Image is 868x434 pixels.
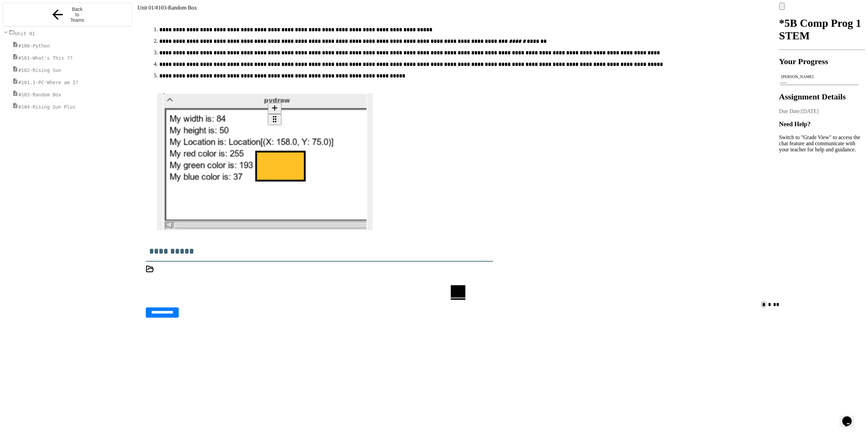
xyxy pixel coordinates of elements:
[15,31,35,36] span: Unit 01
[156,5,197,11] span: #103-Random Box
[840,407,861,427] iframe: chat widget
[779,3,865,10] div: My Account
[18,55,73,61] span: #101-What's This ??
[779,17,865,42] h1: *5B Comp Prog 1 STEM
[18,104,76,110] span: #104-Rising Sun Plus
[18,43,50,49] span: #100-Python
[779,92,865,101] h2: Assignment Details
[70,6,85,23] span: Back to Teams
[779,134,865,153] p: Switch to "Grade View" to access the chat feature and communicate with your teacher for help and ...
[18,92,61,97] span: #103-Random Box
[779,120,865,128] h3: Need Help?
[18,80,78,85] span: #101.1-PC-Where am I?
[781,74,863,79] div: [PERSON_NAME]
[779,57,865,66] h2: Your Progress
[3,3,132,26] button: Back to Teams
[18,68,61,73] span: #102-Rising Sun
[779,108,801,114] span: Due Date:
[801,108,819,114] span: [DATE]
[154,5,155,11] span: /
[138,5,154,11] span: Unit 01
